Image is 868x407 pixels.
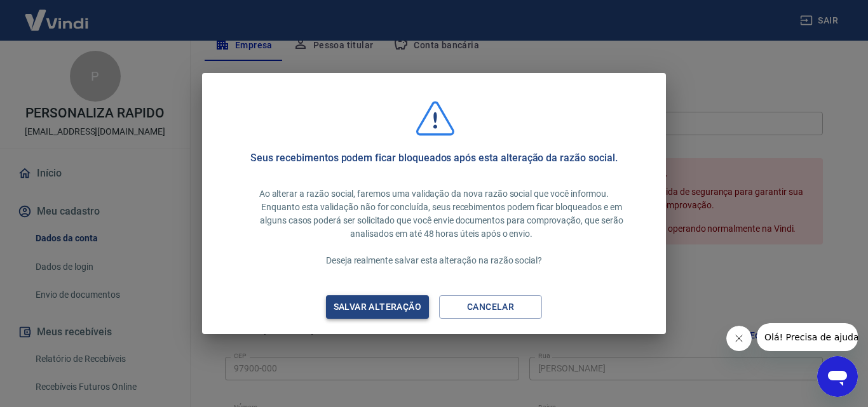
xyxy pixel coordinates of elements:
[439,295,542,319] button: Cancelar
[8,9,107,19] span: Olá! Precisa de ajuda?
[318,299,437,315] div: Salvar alteração
[245,187,623,267] p: Ao alterar a razão social, faremos uma validação da nova razão social que você informou. Enquanto...
[726,326,752,351] iframe: Fechar mensagem
[757,323,858,351] iframe: Mensagem da empresa
[326,295,429,319] button: Salvar alteração
[817,356,858,397] iframe: Botão para abrir a janela de mensagens
[250,152,617,164] h5: Seus recebimentos podem ficar bloqueados após esta alteração da razão social.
